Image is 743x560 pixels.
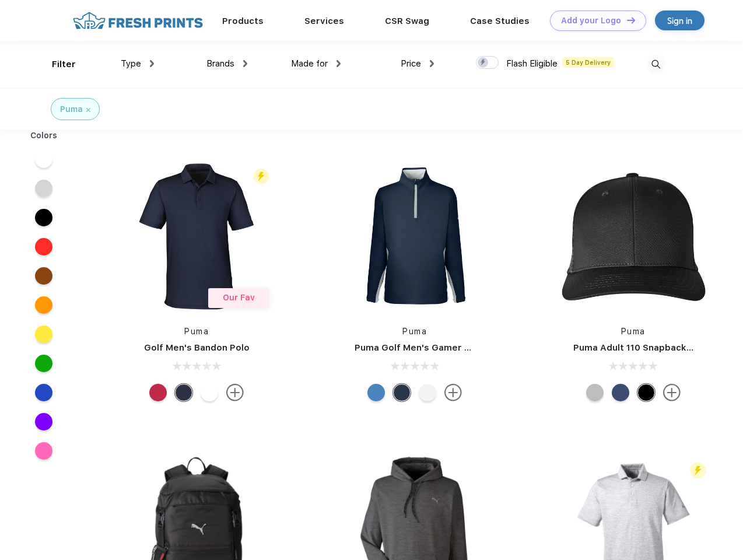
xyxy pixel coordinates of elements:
[337,60,341,67] img: dropdown.png
[223,293,255,302] span: Our Fav
[561,16,621,26] div: Add your Logo
[175,384,192,401] div: Navy Blazer
[121,58,141,69] span: Type
[402,327,427,336] a: Puma
[385,16,429,26] a: CSR Swag
[444,384,462,401] img: more.svg
[60,103,83,116] div: Puma
[149,384,167,401] div: Ski Patrol
[655,10,705,30] a: Sign in
[401,58,421,69] span: Price
[430,60,434,67] img: dropdown.png
[586,384,604,401] div: Quarry with Brt Whit
[22,129,66,142] div: Colors
[291,58,328,69] span: Made for
[367,384,385,401] div: Bright Cobalt
[304,16,344,26] a: Services
[243,60,247,67] img: dropdown.png
[226,384,244,401] img: more.svg
[119,159,274,314] img: func=resize&h=266
[355,342,539,353] a: Puma Golf Men's Gamer Golf Quarter-Zip
[201,384,218,401] div: Bright White
[637,384,655,401] div: Pma Blk Pma Blk
[627,17,635,23] img: DT
[663,384,681,401] img: more.svg
[144,342,250,353] a: Golf Men's Bandon Polo
[222,16,264,26] a: Products
[86,108,90,112] img: filter_cancel.svg
[562,57,614,68] span: 5 Day Delivery
[393,384,411,401] div: Navy Blazer
[69,10,206,31] img: fo%20logo%202.webp
[690,463,706,478] img: flash_active_toggle.svg
[646,55,665,74] img: desktop_search.svg
[253,169,269,184] img: flash_active_toggle.svg
[506,58,558,69] span: Flash Eligible
[337,159,492,314] img: func=resize&h=266
[419,384,436,401] div: Bright White
[206,58,234,69] span: Brands
[556,159,711,314] img: func=resize&h=266
[667,14,692,27] div: Sign in
[52,58,76,71] div: Filter
[184,327,209,336] a: Puma
[150,60,154,67] img: dropdown.png
[612,384,629,401] div: Peacoat Qut Shd
[621,327,646,336] a: Puma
